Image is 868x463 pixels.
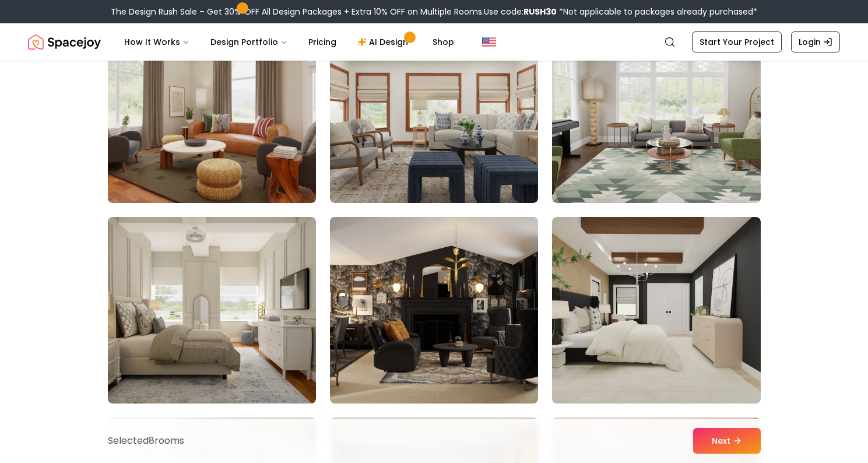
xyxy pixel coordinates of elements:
[693,428,761,454] button: Next
[115,30,199,54] button: How It Works
[115,30,463,54] nav: Main
[552,16,760,203] img: Room room-60
[330,217,538,404] img: Room room-62
[523,6,557,17] b: RUSH30
[108,217,316,404] img: Room room-61
[484,6,557,17] span: Use code:
[108,434,184,448] p: Selected 8 room s
[330,16,538,203] img: Room room-59
[28,30,101,54] a: Spacejoy
[111,6,757,17] div: The Design Rush Sale – Get 30% OFF All Design Packages + Extra 10% OFF on Multiple Rooms.
[28,30,101,54] img: Spacejoy Logo
[423,30,463,54] a: Shop
[201,30,297,54] button: Design Portfolio
[692,31,782,52] a: Start Your Project
[552,217,760,404] img: Room room-63
[482,35,496,49] img: United States
[28,23,840,61] nav: Global
[348,30,421,54] a: AI Design
[791,31,840,52] a: Login
[557,6,757,17] span: *Not applicable to packages already purchased*
[299,30,346,54] a: Pricing
[103,12,321,208] img: Room room-58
